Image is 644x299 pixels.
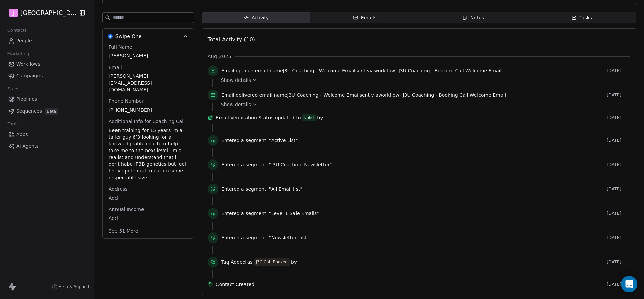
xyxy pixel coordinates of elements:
[571,14,592,21] div: Tasks
[256,259,288,265] div: J3C Call Booked
[221,92,506,98] span: email name sent via workflow -
[107,44,134,50] span: Full Name
[398,68,502,73] span: J3U Coaching - Booking Call Welcome Email
[107,98,145,105] span: Phone Number
[304,114,314,121] div: valid
[5,119,21,129] span: Tools
[5,129,88,140] a: Apps
[269,234,309,241] span: "Newsletter List"
[221,77,625,84] a: Show details
[221,77,251,84] span: Show details
[5,141,88,152] a: AI Agents
[109,73,187,93] span: [PERSON_NAME][EMAIL_ADDRESS][DOMAIN_NAME]
[4,49,32,59] span: Marketing
[16,96,37,103] span: Pipelines
[221,234,266,241] span: Entered a segment
[269,210,319,217] span: "Level 1 Sale Emails"
[5,35,88,46] a: People
[317,114,323,121] span: by
[107,64,123,71] span: Email
[283,68,355,73] span: J3U Coaching - Welcome Email
[216,281,604,288] span: Contact Created
[13,9,14,16] span: J
[109,52,187,59] span: [PERSON_NAME]
[607,235,630,240] span: [DATE]
[275,114,301,121] span: updated to
[16,61,41,68] span: Workflows
[109,107,187,113] span: [PHONE_NUMBER]
[5,106,88,117] a: SequencesBeta
[221,67,502,74] span: email name sent via workflow -
[107,118,186,125] span: Additional Info for Coaching Call
[607,162,630,167] span: [DATE]
[45,108,58,115] span: Beta
[103,44,194,238] div: Swipe OneSwipe One
[16,108,42,115] span: Sequences
[5,84,22,94] span: Sales
[287,92,360,98] span: J3U Coaching - Welcome Email
[221,92,258,98] span: Email delivered
[105,225,143,237] button: See 51 More
[607,282,630,287] span: [DATE]
[607,68,630,73] span: [DATE]
[221,101,251,108] span: Show details
[607,259,630,265] span: [DATE]
[4,25,30,36] span: Contacts
[353,14,377,21] div: Emails
[462,14,484,21] div: Notes
[607,138,630,143] span: [DATE]
[221,161,266,168] span: Entered a segment
[621,276,637,292] div: Open Intercom Messenger
[103,29,194,44] button: Swipe OneSwipe One
[20,8,77,17] span: [GEOGRAPHIC_DATA]
[108,34,113,39] img: Swipe One
[221,137,266,144] span: Entered a segment
[5,70,88,82] a: Campaigns
[16,72,43,79] span: Campaigns
[8,7,74,19] button: J[GEOGRAPHIC_DATA]
[59,284,90,290] span: Help & Support
[109,215,187,222] span: Add
[607,115,630,120] span: [DATE]
[247,259,253,266] span: as
[109,194,187,201] span: Add
[52,284,90,290] a: Help & Support
[216,114,274,121] span: Email Verification Status
[109,127,187,181] span: Been training for 15 years im a taller guy 6’3 looking for a knowledgeable coach to help take me ...
[607,92,630,98] span: [DATE]
[16,131,28,138] span: Apps
[221,68,254,73] span: Email opened
[607,211,630,216] span: [DATE]
[107,186,129,192] span: Address
[115,33,142,40] span: Swipe One
[5,59,88,70] a: Workflows
[16,143,39,150] span: AI Agents
[208,53,231,60] span: Aug 2025
[221,101,625,108] a: Show details
[5,94,88,105] a: Pipelines
[607,186,630,192] span: [DATE]
[221,186,266,192] span: Entered a segment
[269,161,332,168] span: "J3U Coaching Newsletter"
[269,186,303,192] span: "All Email list"
[16,37,32,44] span: People
[208,36,255,43] span: Total Activity (10)
[221,210,266,217] span: Entered a segment
[403,92,506,98] span: J3U Coaching - Booking Call Welcome Email
[107,206,146,213] span: Annual Income
[291,259,297,266] span: by
[221,259,246,266] span: Tag Added
[269,137,298,144] span: "Active List"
